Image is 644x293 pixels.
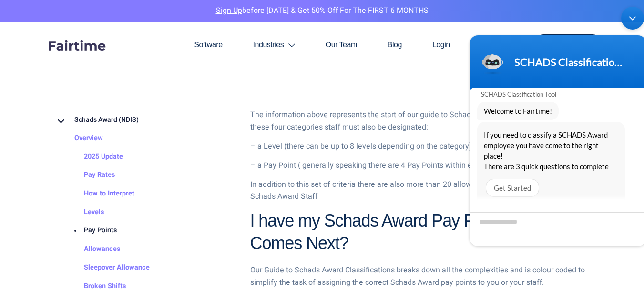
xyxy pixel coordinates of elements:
[65,166,115,184] a: Pay Rates
[250,141,576,153] p: – a Level (there can be up to 8 levels depending on the category)
[250,109,576,133] p: The information above represents the start of our guide to Schads Award Classifications. Within t...
[65,240,120,259] a: Allowances
[179,22,237,68] a: Software
[238,22,310,68] a: Industries
[250,210,589,255] h2: I have my Schads Award Pay Point. What Comes Next?
[65,259,150,277] a: Sleepover Allowance
[55,129,103,148] a: Overview
[7,5,637,17] p: before [DATE] & Get 50% Off for the FIRST 6 MONTHS
[250,179,576,203] p: In addition to this set of criteria there are also more than 20 allowances that may be payable to...
[216,5,242,16] a: Sign Up
[65,221,117,240] a: Pay Points
[65,147,123,166] a: 2025 Update
[65,203,104,221] a: Levels
[372,22,417,68] a: Blog
[417,22,465,68] a: Login
[310,22,372,68] a: Our Team
[55,111,139,129] a: Schads Award (NDIS)
[250,264,589,289] p: Our Guide to Schads Award Classifications breaks down all the complexities and is colour coded to...
[65,184,134,203] a: How to Interpret
[250,160,576,172] p: – a Pay Point ( generally speaking there are 4 Pay Points within each Level)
